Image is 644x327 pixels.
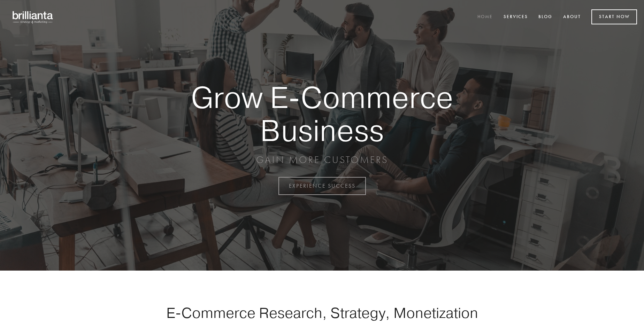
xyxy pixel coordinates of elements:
h1: E-Commerce Research, Strategy, Monetization [144,304,500,321]
strong: Grow E-Commerce Business [167,81,477,147]
a: Home [473,11,497,23]
a: Blog [534,11,557,23]
a: EXPERIENCE SUCCESS [278,177,366,195]
a: Start Now [591,9,637,24]
p: GAIN MORE CUSTOMERS [167,154,477,166]
a: About [559,11,585,23]
a: Services [499,11,532,23]
img: brillianta - research, strategy, marketing [7,7,59,27]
